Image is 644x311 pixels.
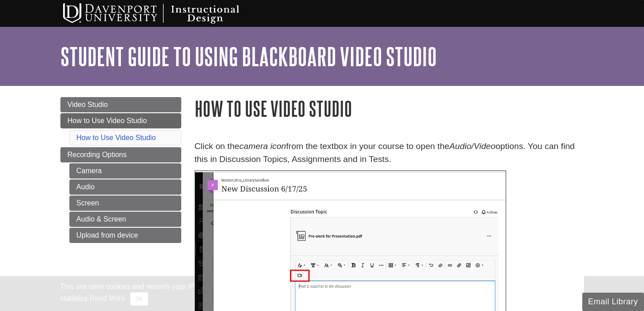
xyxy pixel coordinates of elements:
a: Upload from device [69,228,181,243]
a: Camera [69,163,181,179]
a: How to Use Video Studio [77,134,156,141]
img: Davenport University Instructional Design [56,2,271,25]
a: Audio [69,179,181,195]
div: Guide Page Menu [60,97,181,243]
em: Audio/Video [449,141,495,151]
a: Video Studio [60,97,181,112]
span: Video Studio [68,101,108,108]
a: How to Use Video Studio [60,113,181,128]
button: Close [130,292,148,306]
a: Recording Options [60,147,181,162]
a: Read More [90,294,125,302]
a: Screen [69,196,181,211]
a: Audio & Screen [69,212,181,227]
span: How to Use Video Studio [68,117,147,124]
div: This site uses cookies and records your IP address for usage statistics. Additionally, we use Goo... [60,281,584,306]
p: Click on the from the textbox in your course to open the options. You can find this in Discussion... [195,140,584,166]
a: Student Guide to Using Blackboard Video Studio [60,43,437,70]
h1: How to Use Video Studio [195,97,584,120]
span: Recording Options [68,151,127,158]
em: camera icon [239,141,286,151]
button: Email Library [582,293,644,311]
